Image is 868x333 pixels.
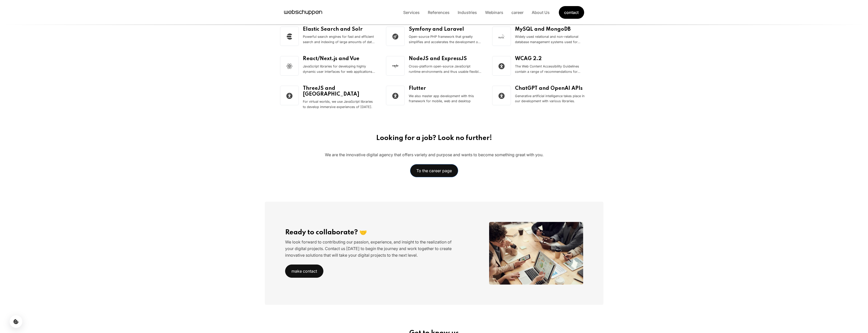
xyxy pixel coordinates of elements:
font: We also master app development with this framework for mobile, web and desktop [409,94,474,103]
font: NodeJS and ExpressJS [409,56,467,61]
button: Open cookie settings [10,315,22,328]
font: We are the innovative digital agency that offers variety and purpose and wants to become somethin... [325,152,543,157]
font: References [428,10,450,15]
font: Ready to collaborate? 🤝 [285,229,367,236]
font: Open-source PHP framework that greatly simplifies and accelerates the development of web-based ap... [409,35,481,54]
a: References [424,10,454,15]
font: MySQL and MongoDB [515,27,571,32]
a: To the career page [410,164,458,177]
font: Elastic Search and Solr [303,27,363,32]
font: React/Next.js and Vue [303,56,359,61]
img: cta-image [489,222,583,285]
font: We look forward to contributing our passion, experience, and insight to the realization of your d... [285,239,452,258]
font: Looking for a job? Look no further! [376,135,492,142]
font: Generative artificial intelligence takes place in our development with various libraries. [515,94,585,103]
font: make contact [291,269,317,274]
font: ThreeJS and [GEOGRAPHIC_DATA] [303,86,359,97]
a: Industries [454,10,481,15]
font: About Us [532,10,550,15]
font: ChatGPT and OpenAI APIs [515,86,583,91]
font: career [511,10,524,15]
a: make contact [285,265,323,278]
font: Widely used relational and non-relational database management systems used for storing and managi... [515,35,588,54]
a: Visit main page [284,9,322,16]
font: WCAG 2.2 [515,56,542,61]
font: For virtual worlds, we use JavaScript libraries to develop immersive experiences of [DATE]. [303,100,373,109]
font: To the career page [416,168,452,173]
font: Webinars [485,10,503,15]
font: Cross-platform open-source JavaScript runtime environments and thus usable flexible Node.js frame... [409,64,481,84]
font: Flutter [409,86,426,91]
font: Industries [458,10,477,15]
font: The Web Content Accessibility Guidelines contain a range of recommendations for improving the acc... [515,64,586,84]
a: Services [399,10,424,15]
a: Webinars [481,10,507,15]
font: JavaScript libraries for developing highly dynamic user interfaces for web applications, which en... [303,64,375,84]
font: Powerful search engines for fast and efficient search and indexing of large amounts of data. Sear... [303,35,375,54]
font: contact [564,10,579,15]
font: Services [403,10,420,15]
a: About Us [528,10,554,15]
a: career [507,10,528,15]
a: Get Started [559,6,584,19]
font: Symfony and Laravel [409,27,464,32]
